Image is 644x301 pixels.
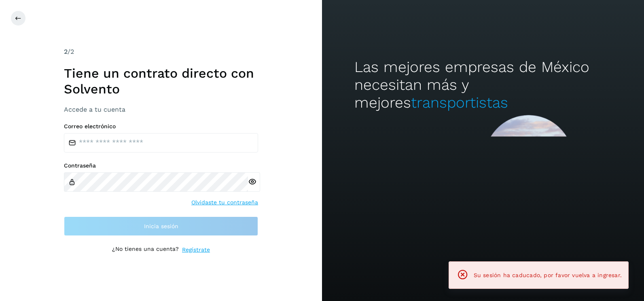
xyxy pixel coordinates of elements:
span: transportistas [411,94,508,111]
div: /2 [64,47,258,57]
span: 2 [64,48,68,55]
h1: Tiene un contrato directo con Solvento [64,66,258,97]
a: Regístrate [182,246,210,254]
a: Olvidaste tu contraseña [191,198,258,207]
h2: Las mejores empresas de México necesitan más y mejores [354,58,612,112]
label: Contraseña [64,162,258,169]
span: Su sesión ha caducado, por favor vuelva a ingresar. [474,272,622,278]
button: Inicia sesión [64,216,258,236]
h3: Accede a tu cuenta [64,106,258,113]
p: ¿No tienes una cuenta? [112,246,179,254]
label: Correo electrónico [64,123,258,130]
span: Inicia sesión [144,223,178,229]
